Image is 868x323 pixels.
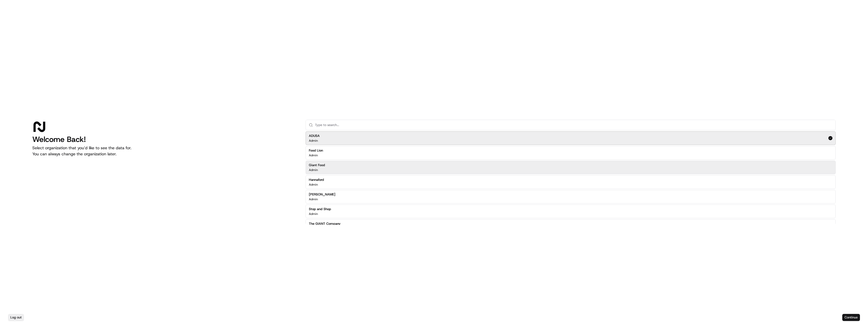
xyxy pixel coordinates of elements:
[309,134,320,138] h2: ADUSA
[309,148,323,153] h2: Food Lion
[309,168,318,172] p: Admin
[309,183,318,187] p: Admin
[306,130,836,234] div: Suggestions
[8,314,24,321] button: Log out
[309,207,331,211] h2: Stop and Shop
[309,221,341,226] h2: The GIANT Company
[309,212,318,216] p: Admin
[309,178,324,182] h2: Hannaford
[309,197,318,201] p: Admin
[309,153,318,157] p: Admin
[309,139,318,143] p: Admin
[315,120,832,130] input: Type to search...
[842,314,860,321] button: Continue
[309,192,335,197] h2: [PERSON_NAME]
[32,135,297,144] h1: Welcome Back!
[32,145,297,157] p: Select organization that you’d like to see the data for. You can always change the organization l...
[309,163,325,167] h2: Giant Food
